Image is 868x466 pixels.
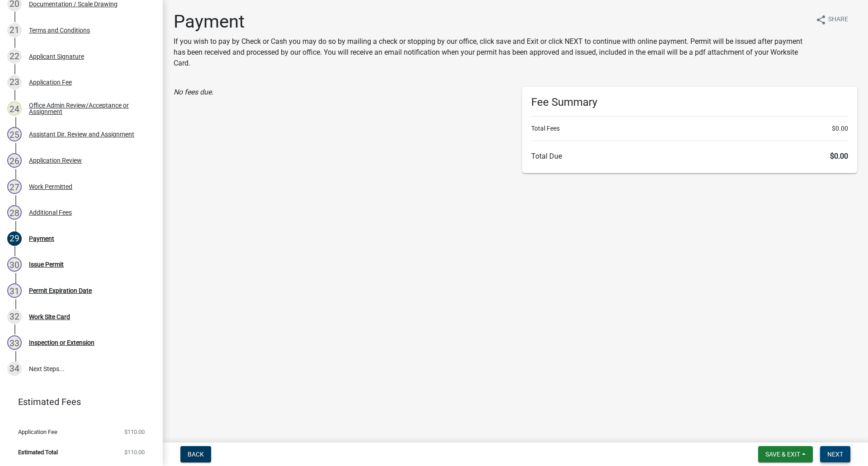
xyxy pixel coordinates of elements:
[7,310,22,324] div: 32
[29,27,90,33] div: Terms and Conditions
[531,96,848,109] h6: Fee Summary
[7,393,148,411] a: Estimated Fees
[188,451,204,458] span: Back
[7,231,22,246] div: 29
[531,152,848,160] h6: Total Due
[7,257,22,272] div: 30
[29,314,70,320] div: Work Site Card
[29,287,92,294] div: Permit Expiration Date
[180,446,211,462] button: Back
[7,179,22,194] div: 27
[29,209,72,216] div: Additional Fees
[29,131,134,137] div: Assistant Dir. Review and Assignment
[18,429,57,435] span: Application Fee
[808,11,855,28] button: shareShare
[828,14,848,25] span: Share
[832,124,848,133] span: $0.00
[7,23,22,38] div: 21
[7,153,22,168] div: 26
[7,101,22,116] div: 24
[29,261,64,268] div: Issue Permit
[29,184,72,190] div: Work Permitted
[7,362,22,376] div: 34
[758,446,813,462] button: Save & Exit
[816,14,826,25] i: share
[7,49,22,64] div: 22
[7,205,22,220] div: 28
[7,335,22,350] div: 33
[820,446,850,462] button: Next
[29,157,82,164] div: Application Review
[531,124,848,133] li: Total Fees
[7,283,22,298] div: 31
[7,127,22,141] div: 25
[124,449,145,455] span: $110.00
[29,1,118,7] div: Documentation / Scale Drawing
[830,152,848,160] span: $0.00
[29,102,148,115] div: Office Admin Review/Acceptance or Assignment
[29,79,72,85] div: Application Fee
[174,88,213,96] i: No fees due.
[174,11,808,33] h1: Payment
[29,339,94,346] div: Inspection or Extension
[124,429,145,435] span: $110.00
[827,451,843,458] span: Next
[765,451,800,458] span: Save & Exit
[18,449,58,455] span: Estimated Total
[29,53,84,60] div: Applicant Signature
[174,36,808,69] p: If you wish to pay by Check or Cash you may do so by mailing a check or stopping by our office, c...
[7,75,22,89] div: 23
[29,235,54,242] div: Payment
